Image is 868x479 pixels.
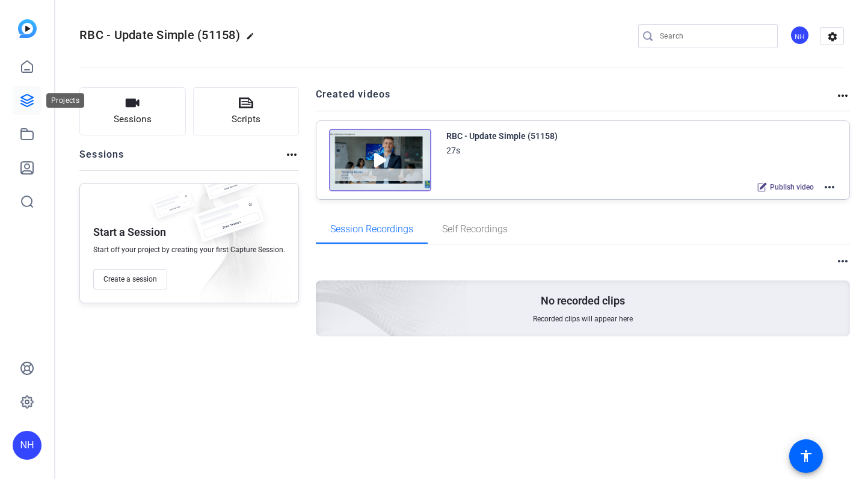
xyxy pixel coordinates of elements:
div: NH [790,25,810,45]
div: 27s [446,143,460,158]
h2: Sessions [79,147,125,170]
div: RBC - Update Simple (51158) [446,129,558,143]
p: No recorded clips [541,294,625,308]
mat-icon: more_horiz [836,88,850,103]
mat-icon: more_horiz [822,180,837,194]
span: RBC - Update Simple (51158) [79,28,240,42]
span: Start off your project by creating your first Capture Session. [93,245,285,255]
ngx-avatar: Nancy Hanninen [790,25,811,46]
span: Sessions [114,113,152,126]
img: blue-gradient.svg [18,19,37,38]
img: embarkstudio-empty-session.png [176,180,292,309]
button: Create a session [93,269,167,289]
span: Recorded clips will appear here [533,314,633,324]
mat-icon: more_horiz [285,147,299,162]
div: NH [13,431,42,460]
span: Session Recordings [330,224,413,234]
span: Scripts [232,113,260,126]
span: Publish video [770,182,814,192]
img: fake-session.png [183,196,274,255]
button: Sessions [79,87,186,135]
span: Create a session [103,274,157,284]
mat-icon: edit [246,32,260,46]
p: Start a Session [93,225,166,239]
mat-icon: accessibility [799,449,813,463]
mat-icon: more_horiz [836,254,850,268]
h2: Created videos [316,87,836,111]
img: embarkstudio-empty-session.png [181,162,468,423]
span: Self Recordings [442,224,508,234]
img: Creator Project Thumbnail [329,129,431,191]
mat-icon: settings [820,28,845,46]
div: Projects [46,93,84,108]
button: Scripts [193,87,300,135]
img: fake-session.png [195,165,262,209]
img: fake-session.png [146,191,200,226]
input: Search [660,29,768,43]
